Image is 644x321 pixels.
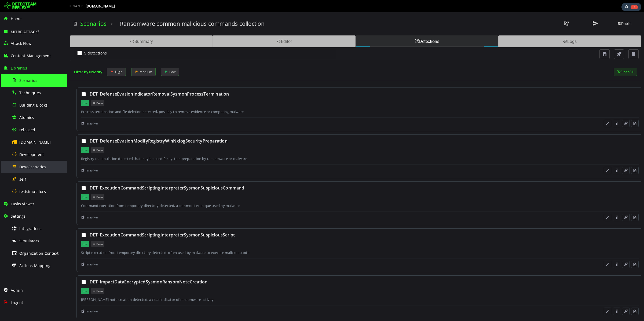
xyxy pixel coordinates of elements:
div: Devo [24,88,37,94]
span: self [19,177,26,182]
div: Script execution from temporary directory detected, often used by malware to execute malicious code [14,238,572,243]
span: Inactive [19,202,31,208]
span: Public [550,9,564,13]
div: Select this detection [14,126,19,132]
span: Libraries [11,65,27,71]
button: Public [544,8,571,15]
span: Integrations [19,226,42,231]
span: 9 detections [17,38,40,43]
div: Low [14,135,22,141]
div: Devo [24,276,37,282]
span: Simulators [19,238,39,243]
div: Process termination and file deletion detected, possibly to remove evidence or competing malware [14,97,572,102]
span: Home [11,16,21,21]
span: testsimulators [19,189,46,194]
div: Select this detection [14,173,19,178]
span: [DOMAIN_NAME] [19,140,51,145]
span: Logout [11,300,23,305]
div: Filter by Priority: [7,57,36,62]
img: Detecteam logo [4,2,36,10]
div: High [40,55,59,64]
div: Select this detection [14,220,19,225]
div: Devo [24,182,37,188]
span: Organization Context [19,251,58,256]
span: > [43,8,46,14]
span: Attack Flow [11,41,31,46]
div: Logs [431,23,574,35]
div: Select this detection [14,267,19,272]
h3: Ransomware common malicious commands collection [53,8,197,15]
div: Detections [288,23,431,35]
div: Devo [24,135,37,141]
span: Building Blocks [19,103,47,108]
div: Task Notifications [621,3,641,11]
div: DET_ExecutionCommandScriptingInterpreterSysmonSuspiciousCommand [23,173,572,178]
div: DET_ExecutionCommandScriptingInterpreterSysmonSuspiciousScript [23,220,572,225]
span: MITRE ATT&CK [11,29,40,34]
div: Command execution from temporary directory detected, a common technique used by malware [14,191,572,196]
span: Settings [11,214,26,219]
div: Low [14,276,22,282]
span: [DOMAIN_NAME] [86,4,115,8]
span: Inactive [19,296,31,302]
div: Select this detection [14,79,19,85]
span: Atomics [19,115,34,120]
span: Inactive [19,249,31,255]
a: Scenarios [13,8,39,15]
span: Actions Mapping [19,263,50,268]
span: Development [19,152,44,157]
span: 2 [631,5,638,9]
div: Editor [146,23,288,35]
span: Inactive [19,155,31,161]
div: DET_DefenseEvasionModifyRegistryWinNxlogSecurityPreparation [23,126,572,132]
span: released [19,127,35,132]
div: Low [14,88,22,94]
div: DET_DefenseEvasionIndicatorRemovalSysmonProcessTermination [23,79,572,85]
div: Summary [3,23,146,35]
div: Registry manipulation detected that may be used for system preparation by ransomware or malware [14,144,572,149]
span: Scenarios [19,78,37,83]
div: Clear All [547,55,570,64]
span: Tasks Viewer [11,201,34,206]
span: Content Management [11,53,51,58]
div: DET_ImpactDataEncryptedSysmonRansomNoteCreation [23,267,572,272]
div: Low [14,182,22,188]
span: Inactive [19,108,31,114]
span: DevoScenarios [19,164,46,169]
div: Devo [24,229,37,235]
div: Low [14,229,22,235]
div: Low [94,55,112,64]
sup: ® [38,30,39,32]
span: Techniques [19,90,41,95]
div: Medium [64,55,89,64]
div: [PERSON_NAME] note creation detected, a clear indicator of ransomware activity [14,285,572,290]
span: TENANT: [68,4,83,8]
span: Admin [11,288,23,293]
